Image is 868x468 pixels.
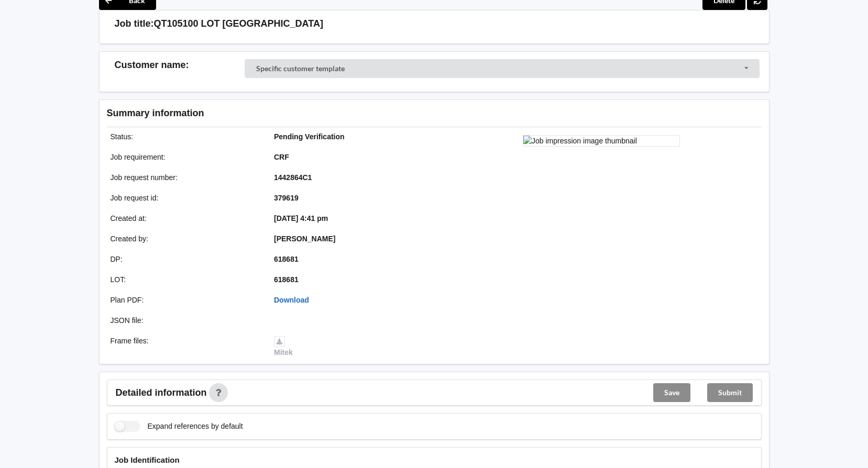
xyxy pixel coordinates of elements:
b: [DATE] 4:41 pm [274,214,328,222]
div: LOT : [103,274,267,285]
h3: Job title: [115,18,154,30]
a: Mitek [274,337,293,356]
div: Created by : [103,233,267,244]
div: Plan PDF : [103,295,267,305]
div: Created at : [103,213,267,224]
div: Job requirement : [103,152,267,162]
h3: Customer name : [115,59,245,71]
b: 379619 [274,194,299,202]
div: Job request id : [103,193,267,203]
label: Expand references by default [115,421,243,432]
b: 618681 [274,275,299,284]
b: 1442864C1 [274,173,312,182]
div: Job request number : [103,172,267,183]
div: Customer Selector [245,59,760,78]
b: Pending Verification [274,132,345,141]
span: Detailed information [116,388,207,397]
h3: QT105100 LOT [GEOGRAPHIC_DATA] [154,18,323,30]
div: JSON file : [103,315,267,326]
div: DP : [103,254,267,264]
div: Frame files : [103,336,267,358]
h4: Job Identification [115,455,754,465]
h3: Summary information [107,107,595,119]
div: Specific customer template [256,65,345,72]
b: 618681 [274,255,299,263]
div: Status : [103,131,267,142]
a: Download [274,296,309,304]
b: CRF [274,153,289,161]
img: Job impression image thumbnail [523,135,680,147]
b: [PERSON_NAME] [274,235,335,243]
